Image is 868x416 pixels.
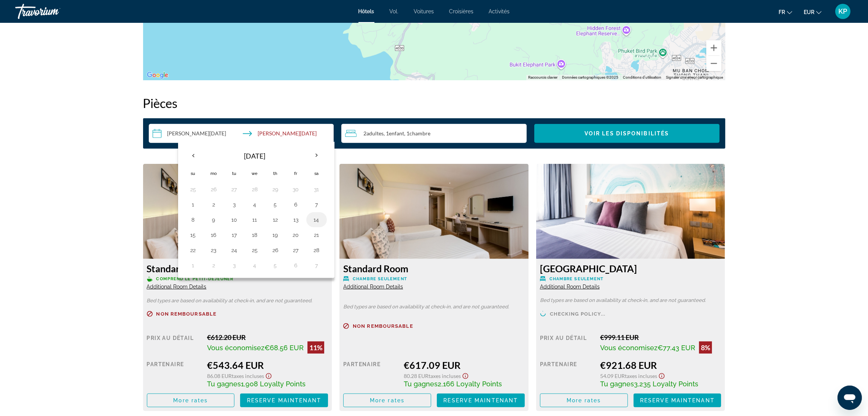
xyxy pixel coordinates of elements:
[600,344,658,352] span: Vous économisez
[306,147,327,164] button: Next month
[343,394,431,407] button: More rates
[249,214,261,225] button: Day 11
[269,245,282,256] button: Day 26
[311,230,323,240] button: Day 21
[549,276,604,281] span: Chambre seulement
[156,311,217,316] span: Non remboursable
[228,184,240,195] button: Day 27
[550,311,606,316] span: Checking policy...
[269,184,282,195] button: Day 29
[600,359,721,371] div: €921.68 EUR
[540,333,595,354] div: Prix au détail
[149,124,720,143] div: Search widget
[290,199,302,210] button: Day 6
[461,371,470,379] button: Show Taxes and Fees disclaimer
[839,7,847,15] font: KP
[625,373,657,379] span: Taxes incluses
[404,359,525,371] div: €617.09 EUR
[311,184,323,195] button: Day 31
[290,214,302,225] button: Day 13
[623,75,661,79] a: Conditions d'utilisation (s'ouvre dans un nouvel onglet)
[187,184,199,195] button: Day 25
[147,359,202,388] div: Partenaire
[240,394,328,407] button: Reserve maintenant
[249,230,261,240] button: Day 18
[779,9,785,15] font: fr
[658,344,695,352] span: €77.43 EUR
[699,341,712,354] div: 8%
[269,214,282,225] button: Day 12
[838,386,862,410] iframe: Bouton de lancement de la fenêtre de messagerie
[208,230,220,240] button: Day 16
[232,373,264,379] span: Taxes incluses
[207,344,264,352] span: Vous économisez
[534,124,720,143] button: Voir les disponibilités
[228,230,240,240] button: Day 17
[779,6,792,17] button: Changer de langue
[634,380,698,388] span: 3,235 Loyalty Points
[208,245,220,256] button: Day 23
[657,371,666,379] button: Show Taxes and Fees disclaimer
[147,298,328,303] p: Bed types are based on availability at check-in, and are not guaranteed.
[156,276,234,281] span: Comprend le petit-déjeuner
[366,130,384,137] span: Adultes
[311,199,323,210] button: Day 7
[249,260,261,271] button: Day 4
[147,333,202,354] div: Prix au détail
[143,164,332,259] img: 3c575738-1f43-4bb8-bc74-a5e71edc8dd1.jpeg
[567,397,601,403] span: More rates
[634,394,721,407] button: Reserve maintenant
[437,394,525,407] button: Reserve maintenant
[390,8,399,14] a: Vol.
[207,359,328,371] div: €543.64 EUR
[414,8,434,14] a: Voitures
[600,373,625,379] span: 54.09 EUR
[449,8,474,14] a: Croisières
[307,341,324,354] div: 11%
[187,260,199,271] button: Day 1
[804,6,822,17] button: Changer de devise
[363,130,384,137] span: 2
[145,70,170,80] img: Google
[290,260,302,271] button: Day 6
[290,230,302,240] button: Day 20
[540,263,721,274] h3: [GEOGRAPHIC_DATA]
[15,2,91,21] a: Travorium
[528,75,557,80] button: Raccourcis clavier
[562,75,618,79] span: Données cartographiques ©2025
[370,397,405,403] span: More rates
[208,199,220,210] button: Day 2
[228,214,240,225] button: Day 10
[353,324,413,329] span: Non remboursable
[247,397,322,403] span: Reserve maintenant
[249,245,261,256] button: Day 25
[804,9,814,15] font: EUR
[358,8,374,14] a: Hôtels
[404,380,438,388] span: Tu gagnes
[343,284,403,290] span: Additional Room Details
[208,214,220,225] button: Day 9
[290,184,302,195] button: Day 30
[409,130,430,137] span: Chambre
[143,95,725,111] h2: Pièces
[207,333,328,341] div: €612.20 EUR
[269,199,282,210] button: Day 5
[389,130,404,137] span: Enfant
[207,373,232,379] span: 86.08 EUR
[833,3,853,19] button: Menu utilisateur
[187,199,199,210] button: Day 1
[269,260,282,271] button: Day 5
[489,8,510,14] a: Activités
[147,284,207,290] span: Additional Room Details
[343,263,525,274] h3: Standard Room
[585,130,669,137] span: Voir les disponibilités
[404,373,428,379] span: 80.28 EUR
[228,260,240,271] button: Day 3
[404,130,430,137] span: , 1
[353,276,407,281] span: Chambre seulement
[311,260,323,271] button: Day 7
